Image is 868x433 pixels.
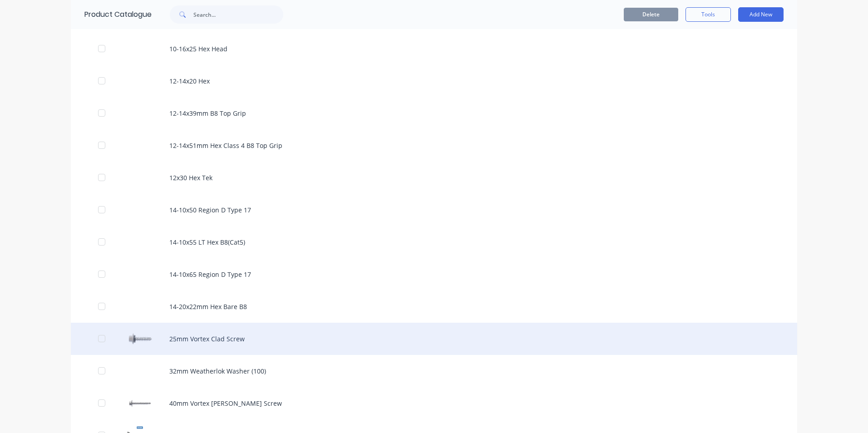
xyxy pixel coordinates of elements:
button: Tools [686,7,731,22]
div: 40mm Vortex Batten Screw40mm Vortex [PERSON_NAME] Screw [71,387,797,419]
button: Delete [624,8,678,21]
div: 12-14x51mm Hex Class 4 B8 Top Grip [71,129,797,162]
div: 32mm Weatherlok Washer (100) [71,355,797,387]
div: 14-10x65 Region D Type 17 [71,258,797,290]
div: 12x30 Hex Tek [71,162,797,194]
div: 12-14x20 Hex [71,65,797,97]
button: Add New [738,7,784,22]
div: 14-10x55 LT Hex B8(Cat5) [71,226,797,258]
div: 10-16x25 Hex Head [71,33,797,65]
div: 12-14x39mm B8 Top Grip [71,97,797,129]
input: Search... [193,5,283,24]
div: 14-10x50 Region D Type 17 [71,194,797,226]
div: 25mm Vortex Clad Screw25mm Vortex Clad Screw [71,323,797,355]
div: 14-20x22mm Hex Bare B8 [71,290,797,323]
